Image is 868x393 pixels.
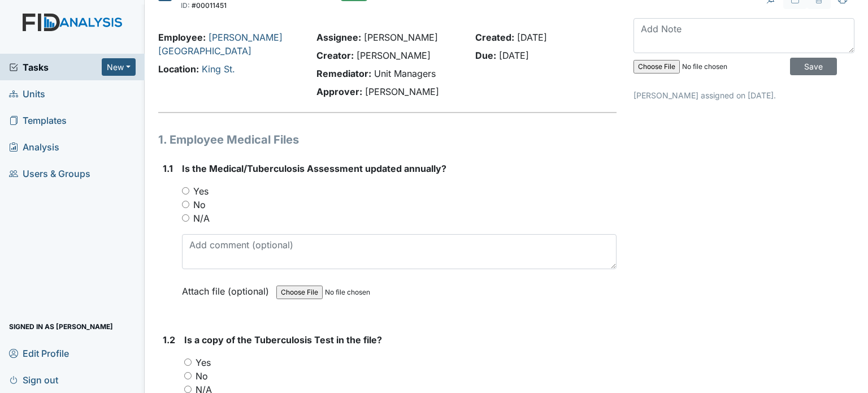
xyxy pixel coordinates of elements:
strong: Assignee: [316,32,361,43]
strong: Approver: [316,86,362,97]
label: No [196,369,208,383]
label: 1.2 [163,333,175,347]
input: No [184,372,192,379]
strong: Creator: [316,50,354,61]
span: Signed in as [PERSON_NAME] [9,318,113,335]
span: Units [9,85,45,102]
span: Edit Profile [9,344,69,362]
label: Yes [196,356,211,369]
strong: Location: [158,63,199,75]
strong: Remediator: [316,68,371,79]
span: Unit Managers [374,68,436,79]
input: No [182,201,189,208]
span: ID: [181,1,190,10]
h1: 1. Employee Medical Files [158,131,617,148]
span: Sign out [9,371,58,388]
strong: Created: [475,32,514,43]
span: Users & Groups [9,165,90,182]
button: New [102,58,136,76]
input: Yes [182,187,189,195]
input: Yes [184,359,192,366]
span: Analysis [9,138,59,156]
a: Tasks [9,61,102,74]
span: [DATE] [517,32,547,43]
p: [PERSON_NAME] assigned on [DATE]. [633,89,854,101]
span: [DATE] [499,50,529,61]
span: [PERSON_NAME] [364,32,438,43]
input: N/A [184,386,192,393]
label: 1.1 [163,162,173,175]
label: No [193,198,206,211]
strong: Employee: [158,32,206,43]
span: Is a copy of the Tuberculosis Test in the file? [184,334,382,346]
label: Yes [193,184,209,198]
span: Is the Medical/Tuberculosis Assessment updated annually? [182,163,446,174]
span: [PERSON_NAME] [365,86,439,97]
input: N/A [182,214,189,222]
strong: Due: [475,50,496,61]
a: [PERSON_NAME][GEOGRAPHIC_DATA] [158,32,283,57]
span: Templates [9,111,67,129]
span: #00011451 [192,1,227,10]
label: Attach file (optional) [182,278,274,298]
input: Save [790,58,837,75]
span: [PERSON_NAME] [357,50,431,61]
label: N/A [193,211,210,225]
a: King St. [202,63,235,75]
